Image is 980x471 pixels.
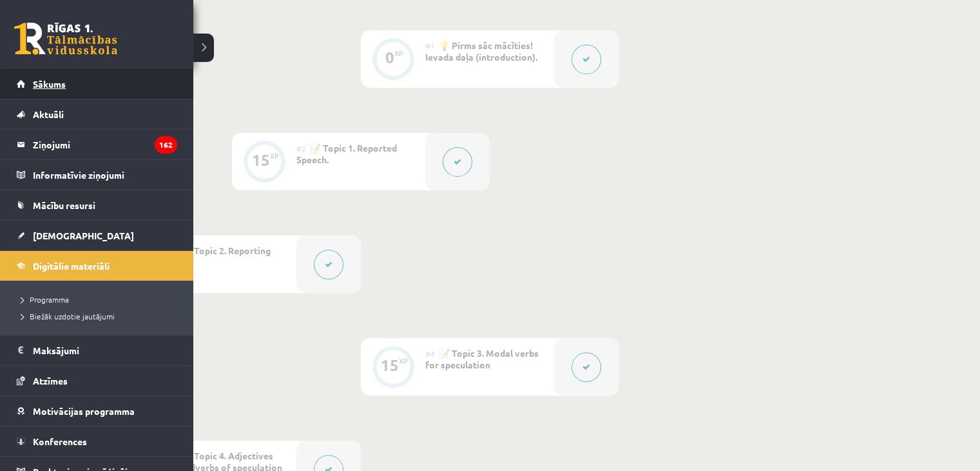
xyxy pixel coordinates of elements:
[16,294,69,305] span: Programma
[425,347,539,370] span: 📝 Topic 3. Modal verbs for speculation
[252,154,270,166] div: 15
[17,130,177,159] a: Ziņojumi162
[33,130,177,159] legend: Ziņojumi
[17,160,177,190] a: Informatīvie ziņojumi
[14,23,117,55] a: Rīgas 1. Tālmācības vidusskola
[33,230,134,241] span: [DEMOGRAPHIC_DATA]
[425,41,435,51] span: #1
[399,357,408,365] div: XP
[16,294,180,305] a: Programma
[17,366,177,396] a: Atzīmes
[296,143,306,154] span: #2
[33,260,110,272] span: Digitālie materiāli
[33,108,64,120] span: Aktuāli
[33,78,66,90] span: Sākums
[425,348,435,359] span: #4
[168,245,271,268] span: 📝 Topic 2. Reporting verbs.
[33,199,95,211] span: Mācību resursi
[33,405,135,417] span: Motivācijas programma
[385,52,394,63] div: 0
[33,160,177,190] legend: Informatīvie ziņojumi
[270,152,279,159] div: XP
[33,375,68,386] span: Atzīmes
[155,136,177,154] i: 162
[17,336,177,365] a: Maksājumi
[17,221,177,250] a: [DEMOGRAPHIC_DATA]
[17,251,177,281] a: Digitālie materiāli
[17,396,177,426] a: Motivācijas programma
[16,310,180,322] a: Biežāk uzdotie jautājumi
[33,336,177,365] legend: Maksājumi
[17,69,177,99] a: Sākums
[17,99,177,129] a: Aktuāli
[16,311,115,321] span: Biežāk uzdotie jautājumi
[296,142,397,165] span: 📝 Topic 1. Reported Speech.
[394,50,403,57] div: XP
[381,359,399,371] div: 15
[33,436,87,447] span: Konferences
[17,426,177,456] a: Konferences
[17,190,177,220] a: Mācību resursi
[425,39,537,63] span: 💡 Pirms sāc mācīties! Ievada daļa (introduction).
